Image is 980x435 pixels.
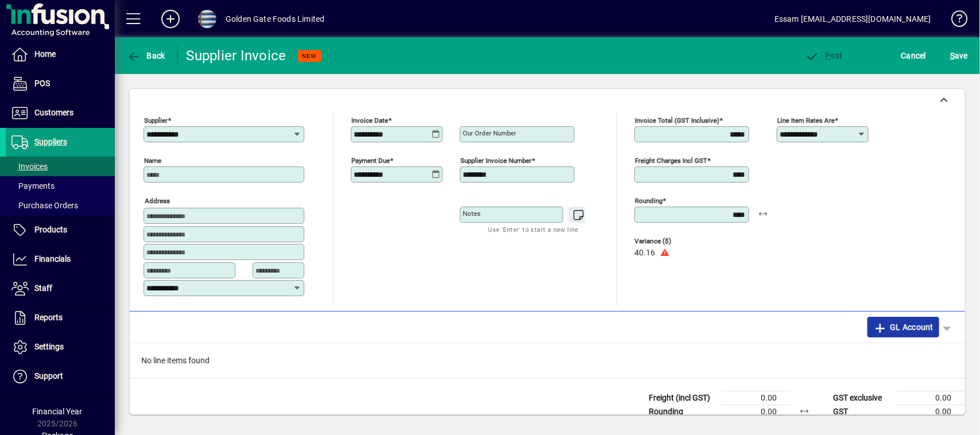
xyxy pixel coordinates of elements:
td: 0.00 [896,391,965,405]
a: Products [6,216,115,244]
span: Cancel [901,46,927,65]
span: NEW [303,52,317,60]
a: Staff [6,274,115,303]
a: Invoices [6,157,115,176]
mat-label: Our order number [463,129,516,137]
a: Customers [6,99,115,127]
span: POS [34,79,50,88]
span: GL Account [873,318,933,336]
span: Payments [11,181,55,191]
mat-label: Freight charges incl GST [635,157,707,165]
div: Golden Gate Foods Limited [226,10,324,28]
div: No line items found [130,343,965,378]
button: Back [124,45,168,66]
div: Essam [EMAIL_ADDRESS][DOMAIN_NAME] [774,10,931,28]
span: Purchase Orders [11,201,78,210]
span: Support [34,371,63,380]
span: Variance ($) [634,238,703,245]
mat-label: Invoice Total (GST inclusive) [635,116,719,125]
span: Settings [34,342,64,351]
mat-label: Line item rates are [777,116,835,125]
mat-label: Notes [463,209,481,218]
a: Payments [6,176,115,196]
span: Financial Year [33,407,83,416]
span: P [826,51,831,60]
a: Purchase Orders [6,196,115,215]
td: GST [827,405,896,418]
span: Reports [34,313,63,322]
mat-label: Name [144,157,161,165]
button: Profile [189,9,226,29]
span: Invoices [11,162,48,171]
span: Products [34,225,67,234]
mat-hint: Use 'Enter' to start a new line [489,223,579,236]
a: Support [6,362,115,391]
span: ave [950,46,968,65]
button: Save [947,45,971,66]
a: Knowledge Base [943,2,966,40]
mat-label: Rounding [635,197,663,205]
td: 0.00 [722,391,791,405]
app-page-header-button: Back [115,45,178,66]
span: 40.16 [634,248,655,258]
span: Suppliers [34,137,67,146]
a: Settings [6,333,115,362]
a: Financials [6,245,115,274]
span: Financials [34,254,71,263]
span: Home [34,49,56,59]
td: 0.00 [722,405,791,418]
span: Customers [34,108,73,117]
button: Add [152,9,189,29]
span: Back [127,51,165,60]
button: Post [803,45,846,66]
button: Cancel [898,45,929,66]
div: Supplier Invoice [187,46,286,65]
a: POS [6,69,115,98]
td: GST exclusive [827,391,896,405]
span: Staff [34,283,52,293]
a: Home [6,40,115,69]
a: Reports [6,304,115,332]
button: GL Account [867,317,939,337]
mat-label: Invoice date [351,116,388,125]
span: ost [805,51,843,60]
td: 0.00 [896,405,965,418]
td: Freight (incl GST) [643,391,722,405]
span: S [950,51,955,60]
mat-label: Supplier invoice number [460,157,532,165]
mat-label: Payment due [351,157,390,165]
mat-label: Supplier [144,116,168,125]
td: Rounding [643,405,722,418]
